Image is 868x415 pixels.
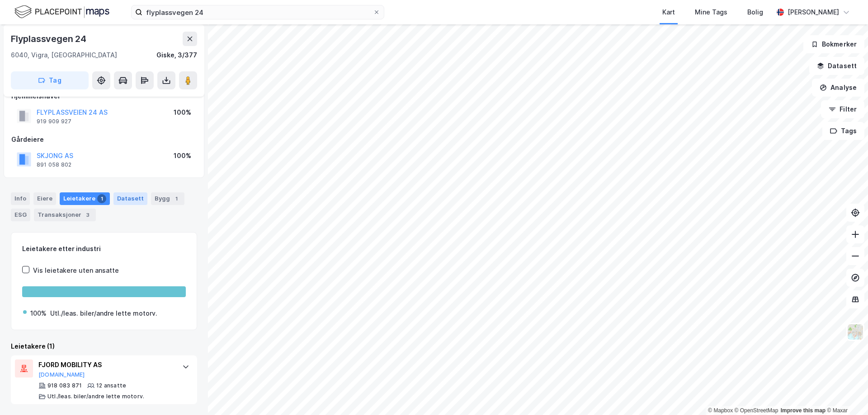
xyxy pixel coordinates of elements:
[11,71,89,89] button: Tag
[33,265,119,276] div: Vis leietakere uten ansatte
[11,50,117,61] div: 6040, Vigra, [GEOGRAPHIC_DATA]
[11,209,30,221] div: ESG
[174,150,191,161] div: 100%
[37,118,71,125] div: 919 909 927
[60,192,110,205] div: Leietakere
[847,323,864,340] img: Z
[11,341,197,352] div: Leietakere (1)
[33,192,56,205] div: Eiere
[14,4,109,20] img: logo.f888ab2527a4732fd821a326f86c7f29.svg
[747,7,763,18] div: Bolig
[695,7,727,18] div: Mine Tags
[38,371,85,378] button: [DOMAIN_NAME]
[662,7,675,18] div: Kart
[788,7,839,18] div: [PERSON_NAME]
[822,122,864,140] button: Tags
[113,192,147,205] div: Datasett
[22,243,186,254] div: Leietakere etter industri
[30,308,47,319] div: 100%
[50,308,157,319] div: Utl./leas. biler/andre lette motorv.
[34,209,96,221] div: Transaksjoner
[781,407,826,414] a: Improve this map
[156,50,197,61] div: Giske, 3/377
[174,107,191,118] div: 100%
[735,407,778,414] a: OpenStreetMap
[812,79,864,97] button: Analyse
[708,407,733,414] a: Mapbox
[11,134,197,145] div: Gårdeiere
[47,393,144,400] div: Utl./leas. biler/andre lette motorv.
[11,32,88,46] div: Flyplassvegen 24
[11,192,30,205] div: Info
[142,5,373,19] input: Søk på adresse, matrikkel, gårdeiere, leietakere eller personer
[83,210,92,219] div: 3
[47,382,82,389] div: 918 083 871
[97,194,106,203] div: 1
[96,382,126,389] div: 12 ansatte
[823,372,868,415] iframe: Chat Widget
[172,194,181,203] div: 1
[38,359,173,370] div: FJORD MOBILITY AS
[803,35,864,53] button: Bokmerker
[809,57,864,75] button: Datasett
[151,192,184,205] div: Bygg
[37,161,71,168] div: 891 058 802
[821,100,864,118] button: Filter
